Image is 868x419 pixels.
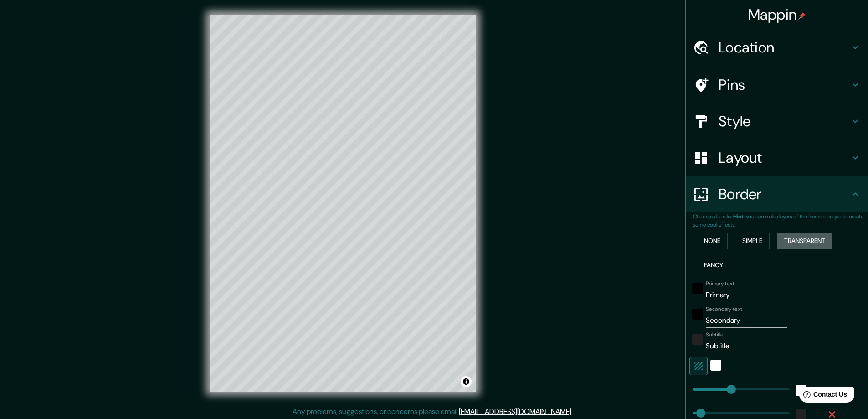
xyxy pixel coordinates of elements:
[697,233,728,249] button: None
[459,407,571,416] a: [EMAIL_ADDRESS][DOMAIN_NAME]
[693,212,868,229] p: Choose a border. : you can make layers of the frame opaque to create some cool effects.
[706,280,734,288] label: Primary text
[697,257,730,274] button: Fancy
[686,176,868,212] div: Border
[719,112,850,130] h4: Style
[719,149,850,167] h4: Layout
[777,233,832,249] button: Transparent
[735,233,770,249] button: Simple
[787,383,858,409] iframe: Help widget launcher
[293,406,573,417] p: Any problems, suggestions, or concerns please email .
[692,283,703,294] button: black
[686,67,868,103] div: Pins
[574,406,576,417] div: .
[461,376,472,387] button: Toggle attribution
[692,334,703,345] button: color-222222
[686,103,868,140] div: Style
[692,309,703,320] button: black
[748,5,806,24] h4: Mappin
[710,360,721,371] button: white
[719,38,850,57] h4: Location
[686,140,868,176] div: Layout
[733,213,744,220] b: Hint
[798,12,806,20] img: pin-icon.png
[719,76,850,94] h4: Pins
[706,331,724,339] label: Subtitle
[573,406,574,417] div: .
[719,185,850,203] h4: Border
[706,305,742,313] label: Secondary text
[686,29,868,66] div: Location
